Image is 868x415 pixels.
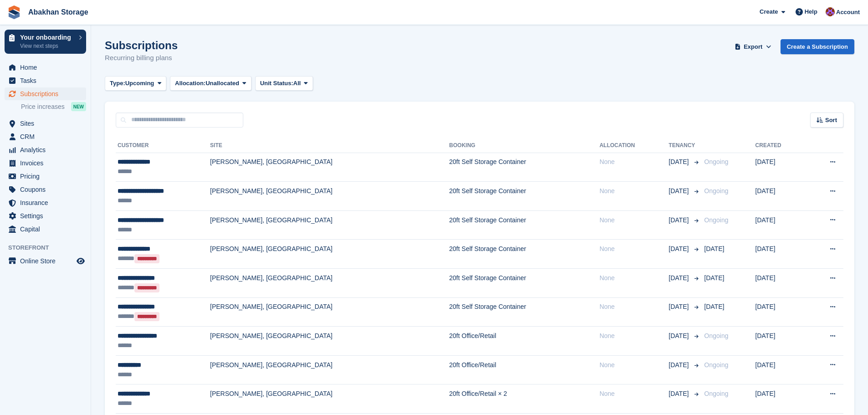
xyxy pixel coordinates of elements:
[255,76,313,91] button: Unit Status: All
[755,384,806,414] td: [DATE]
[20,255,75,267] span: Online Store
[755,138,806,153] th: Created
[600,360,669,370] div: None
[210,240,449,269] td: [PERSON_NAME], [GEOGRAPHIC_DATA]
[600,331,669,341] div: None
[449,240,600,269] td: 20ft Self Storage Container
[20,130,75,143] span: CRM
[105,39,178,51] h1: Subscriptions
[755,297,806,327] td: [DATE]
[75,256,86,266] a: Preview store
[5,223,86,236] a: menu
[760,7,778,16] span: Create
[21,102,86,112] a: Price increases NEW
[755,153,806,182] td: [DATE]
[8,243,91,252] span: Storefront
[600,157,669,167] div: None
[105,53,178,63] p: Recurring billing plans
[449,153,600,182] td: 20ft Self Storage Container
[755,355,806,384] td: [DATE]
[449,297,600,327] td: 20ft Self Storage Container
[669,215,691,225] span: [DATE]
[5,196,86,209] a: menu
[5,117,86,130] a: menu
[704,245,724,252] span: [DATE]
[210,384,449,414] td: [PERSON_NAME], [GEOGRAPHIC_DATA]
[600,302,669,312] div: None
[110,79,125,88] span: Type:
[704,303,724,310] span: [DATE]
[755,210,806,240] td: [DATE]
[704,332,729,339] span: Ongoing
[20,210,75,222] span: Settings
[755,269,806,298] td: [DATE]
[21,102,65,111] span: Price increases
[704,216,729,224] span: Ongoing
[210,182,449,211] td: [PERSON_NAME], [GEOGRAPHIC_DATA]
[5,183,86,196] a: menu
[5,30,86,54] a: Your onboarding View next steps
[704,274,724,282] span: [DATE]
[704,361,729,369] span: Ongoing
[704,187,729,195] span: Ongoing
[449,384,600,414] td: 20ft Office/Retail × 2
[669,186,691,196] span: [DATE]
[210,153,449,182] td: [PERSON_NAME], [GEOGRAPHIC_DATA]
[669,389,691,399] span: [DATE]
[669,157,691,167] span: [DATE]
[20,87,75,100] span: Subscriptions
[170,76,252,91] button: Allocation: Unallocated
[210,138,449,153] th: Site
[449,210,600,240] td: 20ft Self Storage Container
[669,302,691,312] span: [DATE]
[25,5,92,20] a: Abakhan Storage
[449,355,600,384] td: 20ft Office/Retail
[669,138,701,153] th: Tenancy
[20,196,75,209] span: Insurance
[600,215,669,225] div: None
[125,79,154,88] span: Upcoming
[293,79,301,88] span: All
[20,143,75,156] span: Analytics
[669,244,691,254] span: [DATE]
[5,87,86,100] a: menu
[5,130,86,143] a: menu
[733,39,773,54] button: Export
[825,116,837,125] span: Sort
[205,79,239,88] span: Unallocated
[755,327,806,356] td: [DATE]
[449,138,600,153] th: Booking
[20,223,75,236] span: Capital
[5,170,86,183] a: menu
[20,74,75,87] span: Tasks
[449,182,600,211] td: 20ft Self Storage Container
[175,79,205,88] span: Allocation:
[600,273,669,283] div: None
[20,157,75,169] span: Invoices
[600,138,669,153] th: Allocation
[210,269,449,298] td: [PERSON_NAME], [GEOGRAPHIC_DATA]
[210,355,449,384] td: [PERSON_NAME], [GEOGRAPHIC_DATA]
[669,360,691,370] span: [DATE]
[744,42,762,51] span: Export
[105,76,166,91] button: Type: Upcoming
[600,389,669,399] div: None
[20,42,74,50] p: View next steps
[20,183,75,196] span: Coupons
[20,34,74,41] p: Your onboarding
[20,170,75,183] span: Pricing
[7,5,21,19] img: stora-icon-8386f47178a22dfd0bd8f6a31ec36ba5ce8667c1dd55bd0f319d3a0aa187defe.svg
[449,269,600,298] td: 20ft Self Storage Container
[5,210,86,222] a: menu
[755,240,806,269] td: [DATE]
[600,186,669,196] div: None
[600,244,669,254] div: None
[449,327,600,356] td: 20ft Office/Retail
[826,7,835,16] img: William Abakhan
[781,39,854,54] a: Create a Subscription
[669,331,691,341] span: [DATE]
[704,390,729,397] span: Ongoing
[5,255,86,267] a: menu
[669,273,691,283] span: [DATE]
[210,297,449,327] td: [PERSON_NAME], [GEOGRAPHIC_DATA]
